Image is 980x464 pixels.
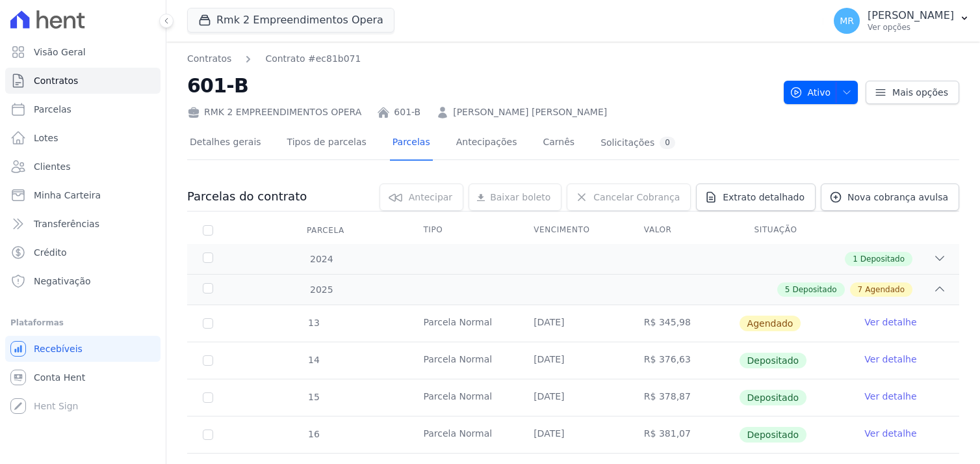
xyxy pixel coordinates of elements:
th: Vencimento [518,217,628,244]
span: Depositado [740,353,807,368]
input: default [203,318,213,329]
span: Lotes [34,131,58,144]
a: Negativação [5,268,161,294]
td: [DATE] [518,342,628,379]
input: Só é possível selecionar pagamentos em aberto [203,392,213,403]
span: Clientes [34,160,70,173]
a: Ver detalhe [864,427,916,440]
a: Transferências [5,211,161,237]
span: 1 [853,253,858,265]
span: Extrato detalhado [723,191,805,204]
a: Clientes [5,154,161,180]
button: Rmk 2 Empreendimentos Opera [187,8,394,33]
a: Antecipações [454,126,520,161]
td: R$ 378,87 [628,379,739,416]
h3: Parcelas do contrato [187,189,307,204]
span: Transferências [34,217,99,230]
td: Parcela Normal [407,416,518,453]
span: 5 [785,284,790,295]
a: Crédito [5,239,161,266]
td: [DATE] [518,379,628,416]
th: Tipo [407,217,518,244]
td: R$ 381,07 [628,416,739,453]
span: 14 [307,355,320,365]
span: Minha Carteira [34,189,101,202]
td: Parcela Normal [407,342,518,379]
h2: 601-B [187,71,773,100]
span: Agendado [740,316,801,331]
p: [PERSON_NAME] [868,9,954,22]
span: Depositado [860,253,905,265]
span: Visão Geral [34,46,86,59]
span: Ativo [790,81,831,104]
td: [DATE] [518,305,628,342]
div: Parcela [291,217,360,243]
div: 0 [660,137,675,149]
div: Plataformas [10,315,155,331]
nav: Breadcrumb [187,52,361,66]
a: Recebíveis [5,336,161,362]
span: Recebíveis [34,342,83,355]
td: R$ 376,63 [628,342,739,379]
a: [PERSON_NAME] [PERSON_NAME] [453,105,607,119]
span: 7 [858,284,863,295]
span: MR [840,16,854,25]
span: Negativação [34,275,91,288]
a: Nova cobrança avulsa [821,184,959,211]
td: Parcela Normal [407,379,518,416]
td: [DATE] [518,416,628,453]
td: R$ 345,98 [628,305,739,342]
nav: Breadcrumb [187,52,773,66]
a: Minha Carteira [5,182,161,208]
button: MR [PERSON_NAME] Ver opções [823,3,980,39]
a: Extrato detalhado [696,184,816,211]
a: Carnês [540,126,577,161]
a: Lotes [5,125,161,151]
a: Detalhes gerais [187,126,264,161]
a: Mais opções [866,81,959,104]
th: Valor [628,217,739,244]
span: 15 [307,392,320,402]
a: Ver detalhe [864,390,916,403]
span: 16 [307,429,320,439]
span: Mais opções [892,86,948,99]
p: Ver opções [868,22,954,33]
input: Só é possível selecionar pagamentos em aberto [203,355,213,366]
span: Depositado [740,390,807,405]
span: Crédito [34,246,67,259]
span: Contratos [34,74,78,87]
a: Contratos [187,52,231,66]
th: Situação [739,217,849,244]
span: 13 [307,318,320,328]
a: 601-B [394,105,420,119]
a: Ver detalhe [864,316,916,329]
a: Solicitações0 [598,126,678,161]
span: Depositado [740,427,807,443]
button: Ativo [784,81,858,104]
a: Contrato #ec81b071 [265,52,361,66]
span: Conta Hent [34,371,85,384]
a: Parcelas [5,96,161,122]
span: Nova cobrança avulsa [847,191,948,204]
span: Depositado [792,284,836,295]
td: Parcela Normal [407,305,518,342]
a: Tipos de parcelas [285,126,369,161]
span: Agendado [865,284,905,295]
span: Parcelas [34,103,71,116]
a: Ver detalhe [864,353,916,366]
a: Conta Hent [5,364,161,390]
input: Só é possível selecionar pagamentos em aberto [203,430,213,440]
div: RMK 2 EMPREENDIMENTOS OPERA [187,105,361,119]
a: Parcelas [390,126,433,161]
a: Visão Geral [5,39,161,65]
div: Solicitações [600,137,675,149]
a: Contratos [5,68,161,94]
